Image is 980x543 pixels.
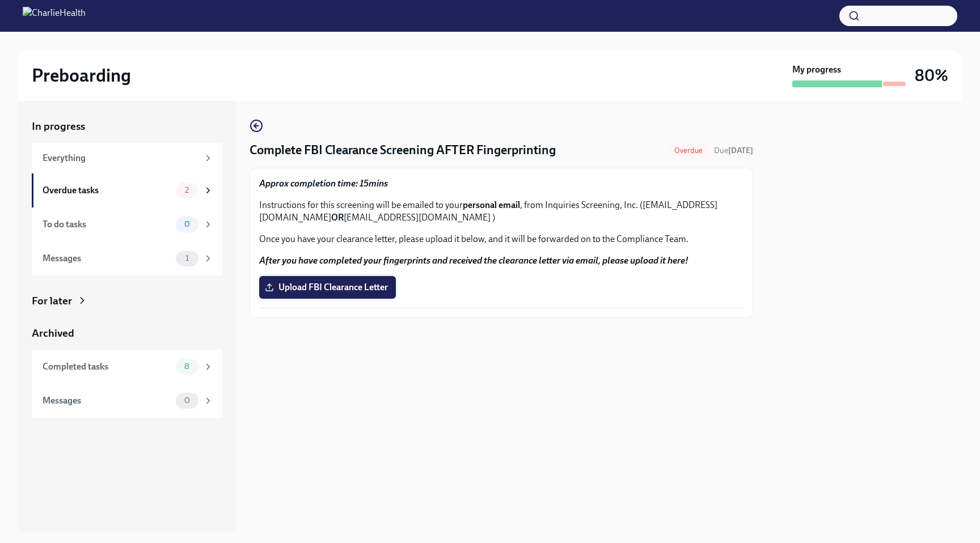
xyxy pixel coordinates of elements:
a: Completed tasks8 [32,350,222,384]
strong: My progress [792,63,841,76]
a: To do tasks0 [32,207,222,241]
div: Messages [43,252,171,265]
label: Upload FBI Clearance Letter [259,276,396,299]
span: 1 [179,254,196,262]
strong: After you have completed your fingerprints and received the clearance letter via email, please up... [259,255,688,266]
span: 8 [178,362,196,371]
div: To do tasks [43,218,171,231]
h3: 80% [915,65,948,86]
div: Messages [43,394,171,407]
div: Overdue tasks [43,184,171,197]
a: For later [32,294,222,308]
span: 0 [178,220,197,228]
div: Completed tasks [43,360,171,373]
a: Overdue tasks2 [32,173,222,207]
a: Messages0 [32,384,222,418]
a: Archived [32,326,222,341]
strong: personal email [463,200,520,210]
span: 0 [178,396,197,405]
div: Everything [43,152,198,164]
h4: Complete FBI Clearance Screening AFTER Fingerprinting [250,142,556,159]
span: Overdue [668,146,709,155]
a: Messages1 [32,241,222,275]
strong: Approx completion time: 15mins [259,178,388,189]
strong: OR [331,212,344,223]
img: CharlieHealth [23,7,86,25]
span: August 25th, 2025 08:00 [714,145,753,156]
a: In progress [32,119,222,134]
span: Upload FBI Clearance Letter [267,282,388,293]
p: Instructions for this screening will be emailed to your , from Inquiries Screening, Inc. ([EMAIL_... [259,199,744,224]
span: 2 [178,186,196,194]
h2: Preboarding [32,64,131,87]
a: Everything [32,143,222,173]
strong: [DATE] [728,146,753,155]
p: Once you have your clearance letter, please upload it below, and it will be forwarded on to the C... [259,233,744,245]
div: For later [32,294,72,308]
span: Due [714,146,753,155]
